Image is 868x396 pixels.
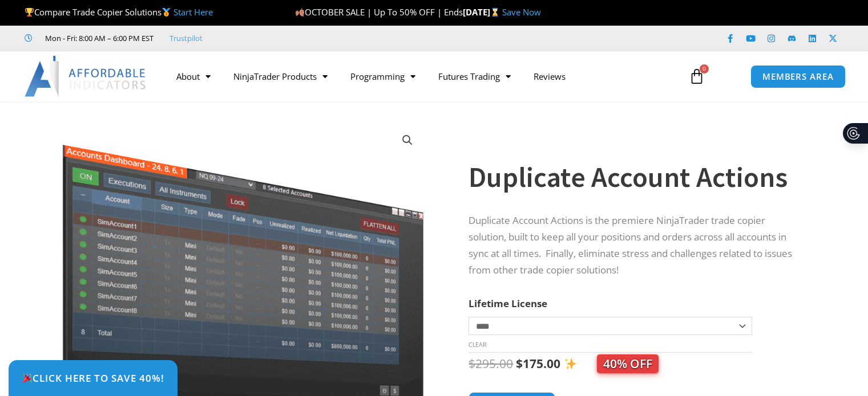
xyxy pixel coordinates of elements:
img: 🥇 [162,8,171,17]
span: OCTOBER SALE | Up To 50% OFF | Ends [295,6,463,18]
span: Compare Trade Copier Solutions [25,6,213,18]
a: Clear options [469,341,486,349]
img: 🏆 [25,8,34,17]
span: Mon - Fri: 8:00 AM – 6:00 PM EST [42,31,154,45]
a: Futures Trading [427,63,522,89]
a: Programming [339,63,427,89]
img: ⌛ [491,8,499,17]
span: Click Here to save 40%! [22,373,164,383]
a: Trustpilot [169,31,203,45]
bdi: 175.00 [516,356,560,371]
span: 40% OFF [597,354,659,373]
img: 🎉 [22,373,32,383]
h1: Duplicate Account Actions [469,157,802,197]
nav: Menu [165,63,677,89]
a: NinjaTrader Products [222,63,339,89]
a: Save Now [502,6,541,18]
a: About [165,63,222,89]
a: MEMBERS AREA [750,65,846,88]
strong: [DATE] [463,6,502,18]
img: ✨ [564,358,576,370]
img: LogoAI | Affordable Indicators – NinjaTrader [25,56,147,97]
a: Reviews [522,63,577,89]
span: $ [516,356,523,371]
img: 🍂 [296,8,304,17]
span: MEMBERS AREA [762,72,834,81]
a: View full-screen image gallery [397,130,418,150]
span: 0 [700,64,709,74]
label: Lifetime License [469,297,547,310]
p: Duplicate Account Actions is the premiere NinjaTrader trade copier solution, built to keep all yo... [469,213,802,279]
a: 0 [672,60,722,93]
bdi: 295.00 [469,356,513,371]
a: Start Here [173,6,213,18]
span: $ [469,356,475,371]
a: 🎉Click Here to save 40%! [9,360,177,396]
